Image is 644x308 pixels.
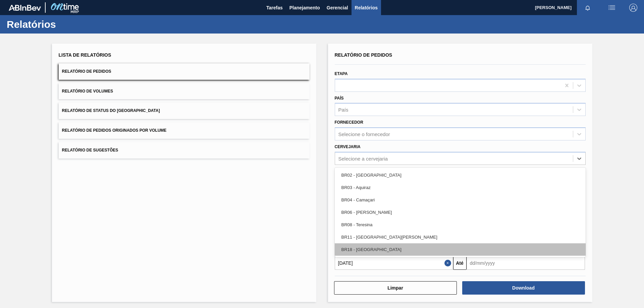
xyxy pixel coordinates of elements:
[335,71,348,76] label: Etapa
[335,231,586,243] div: BR11 - [GEOGRAPHIC_DATA][PERSON_NAME]
[7,20,126,28] h1: Relatórios
[335,52,392,58] span: Relatório de Pedidos
[62,69,111,74] span: Relatório de Pedidos
[355,4,378,12] span: Relatórios
[577,3,598,12] button: Notificações
[62,108,160,113] span: Relatório de Status do [GEOGRAPHIC_DATA]
[462,281,585,295] button: Download
[59,122,310,139] button: Relatório de Pedidos Originados por Volume
[59,63,310,80] button: Relatório de Pedidos
[335,120,363,125] label: Fornecedor
[289,4,320,12] span: Planejamento
[453,256,467,270] button: Até
[338,131,390,137] div: Selecione o fornecedor
[338,107,348,113] div: País
[608,4,616,12] img: userActions
[335,96,344,101] label: País
[59,142,310,159] button: Relatório de Sugestões
[629,4,637,12] img: Logout
[335,243,586,256] div: BR18 - [GEOGRAPHIC_DATA]
[467,256,585,270] input: dd/mm/yyyy
[335,256,453,270] input: dd/mm/yyyy
[335,206,586,219] div: BR06 - [PERSON_NAME]
[335,181,586,194] div: BR03 - Aquiraz
[62,89,113,94] span: Relatório de Volumes
[327,4,348,12] span: Gerencial
[62,128,167,133] span: Relatório de Pedidos Originados por Volume
[62,148,118,152] span: Relatório de Sugestões
[335,219,586,231] div: BR08 - Teresina
[335,144,361,149] label: Cervejaria
[335,194,586,206] div: BR04 - Camaçari
[444,256,453,270] button: Close
[59,52,111,58] span: Lista de Relatórios
[266,4,283,12] span: Tarefas
[9,5,41,11] img: TNhmsLtSVTkK8tSr43FrP2fwEKptu5GPRR3wAAAABJRU5ErkJggg==
[59,83,310,100] button: Relatório de Volumes
[334,281,457,295] button: Limpar
[338,156,388,161] div: Selecione a cervejaria
[335,169,586,181] div: BR02 - [GEOGRAPHIC_DATA]
[59,103,310,119] button: Relatório de Status do [GEOGRAPHIC_DATA]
